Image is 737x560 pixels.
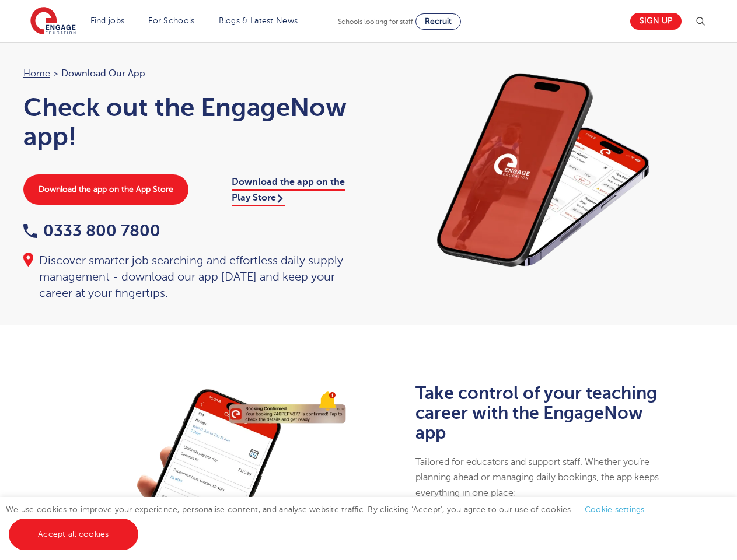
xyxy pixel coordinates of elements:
span: Recruit [425,17,452,26]
span: Schools looking for staff [338,17,413,26]
span: Download our app [61,66,145,81]
a: Recruit [415,13,461,30]
a: Accept all cookies [9,519,138,550]
a: Cookie settings [585,505,645,514]
a: Download the app on the Play Store [232,177,345,206]
nav: breadcrumb [23,66,357,81]
h1: Check out the EngageNow app! [23,93,357,151]
div: Discover smarter job searching and effortless daily supply management - download our app [DATE] a... [23,253,357,302]
a: Blogs & Latest News [219,16,298,25]
a: Find jobs [90,16,125,25]
a: Download the app on the App Store [23,174,188,205]
span: > [53,68,58,79]
span: Tailored for educators and support staff. Whether you’re planning ahead or managing daily booking... [415,457,659,498]
a: For Schools [148,16,194,25]
img: Engage Education [30,7,76,36]
a: Sign up [630,13,682,30]
a: 0333 800 7800 [23,222,160,240]
a: Home [23,68,50,79]
b: Take control of your teaching career with the EngageNow app [415,383,657,443]
span: We use cookies to improve your experience, personalise content, and analyse website traffic. By c... [6,505,656,538]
